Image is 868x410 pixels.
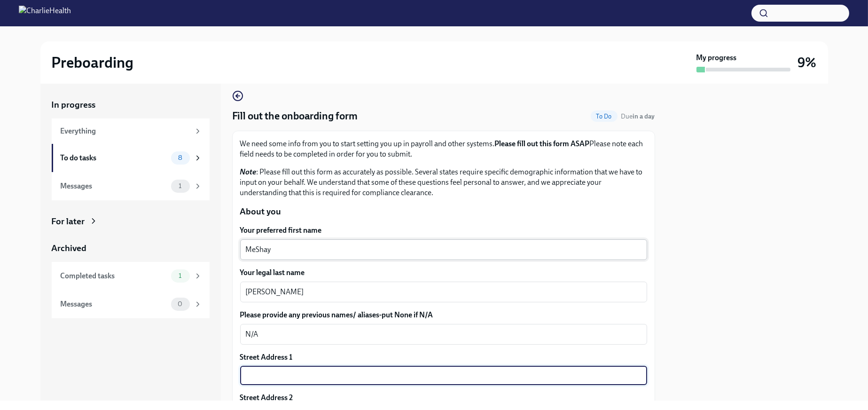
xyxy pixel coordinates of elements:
h4: Fill out the onboarding form [232,109,358,123]
label: Your legal last name [240,268,647,278]
div: For later [52,215,85,228]
p: : Please fill out this form as accurately as possible. Several states require specific demographi... [240,167,647,198]
textarea: N/A [246,329,641,340]
span: 1 [173,182,187,189]
label: Your preferred first name [240,225,647,236]
strong: My progress [696,53,737,63]
img: CharlieHealth [19,6,71,21]
span: September 13th, 2025 08:00 [621,112,655,121]
label: Please provide any previous names/ aliases-put None if N/A [240,310,647,320]
a: Archived [52,242,210,254]
label: Street Address 1 [240,352,293,363]
p: We need some info from you to start setting you up in payroll and other systems. Please note each... [240,139,647,159]
div: To do tasks [61,153,167,163]
a: Messages1 [52,172,210,200]
a: Messages0 [52,290,210,318]
a: Everything [52,118,210,144]
span: 8 [172,154,188,161]
h2: Preboarding [52,53,134,72]
div: Completed tasks [61,271,167,281]
a: In progress [52,99,210,111]
span: To Do [591,113,618,120]
span: 0 [172,300,188,307]
a: To do tasks8 [52,144,210,172]
strong: Please fill out this form ASAP [495,139,590,148]
p: About you [240,205,647,218]
span: 1 [173,272,187,279]
textarea: [PERSON_NAME] [246,286,641,298]
div: Messages [61,181,167,191]
textarea: MeShay [246,244,641,255]
strong: in a day [633,112,655,120]
h3: 9% [798,54,817,71]
a: For later [52,215,210,228]
div: Messages [61,299,167,309]
div: Everything [61,126,190,136]
strong: Note [240,167,257,176]
a: Completed tasks1 [52,262,210,290]
label: Street Address 2 [240,393,293,403]
span: Due [621,112,655,120]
